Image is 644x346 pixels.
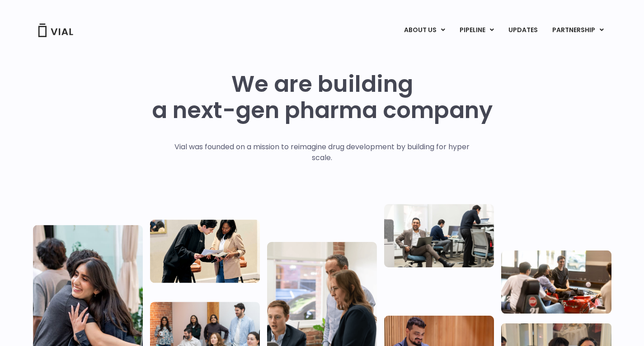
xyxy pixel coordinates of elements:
[501,23,545,38] a: UPDATES
[165,142,479,163] p: Vial was founded on a mission to reimagine drug development by building for hyper scale.
[397,23,452,38] a: ABOUT USMenu Toggle
[150,219,260,283] img: Two people looking at a paper talking.
[384,204,494,267] img: Three people working in an office
[152,71,493,123] h1: We are building a next-gen pharma company
[452,23,501,38] a: PIPELINEMenu Toggle
[545,23,611,38] a: PARTNERSHIPMenu Toggle
[501,250,611,313] img: Group of people playing whirlyball
[38,24,74,37] img: Vial Logo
